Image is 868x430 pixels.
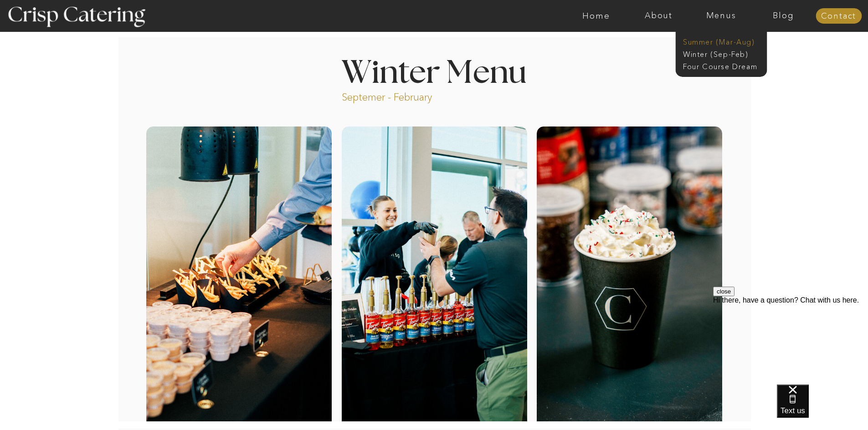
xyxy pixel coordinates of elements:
[683,49,758,58] a: Winter (Sep-Feb)
[690,11,752,20] a: Menus
[752,11,815,20] a: Blog
[565,11,627,20] a: Home
[308,57,561,84] h1: Winter Menu
[777,384,868,430] iframe: podium webchat widget bubble
[683,61,765,70] a: Four Course Dream
[627,11,690,20] a: About
[713,287,868,396] iframe: podium webchat widget prompt
[816,12,862,21] a: Contact
[342,91,467,101] p: Septemer - February
[683,37,765,46] a: Summer (Mar-Aug)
